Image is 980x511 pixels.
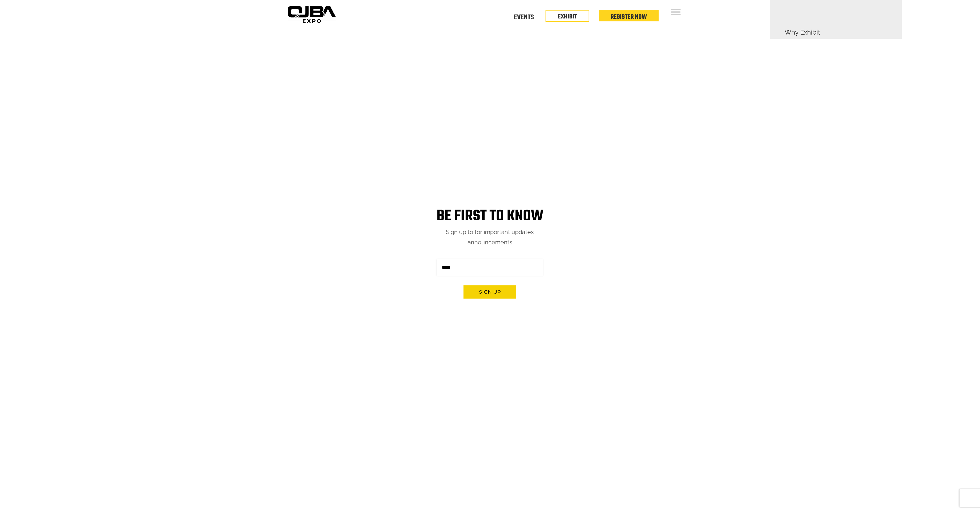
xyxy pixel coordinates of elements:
[611,12,647,22] a: Register Now
[785,24,887,41] a: Why Exhibit
[423,207,556,226] h1: Be first to know
[558,12,577,22] a: EXHIBIT
[463,285,516,299] button: Sign up
[423,227,556,248] p: Sign up to for important updates announcements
